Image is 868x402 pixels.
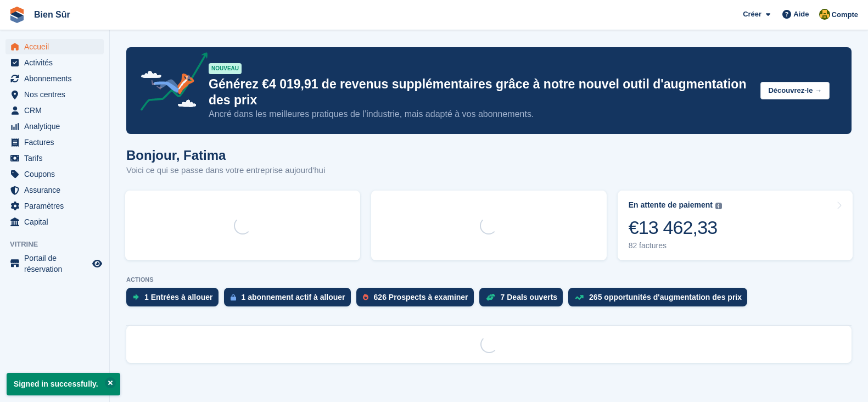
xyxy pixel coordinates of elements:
[24,214,90,230] span: Capital
[5,150,104,166] a: menu
[126,164,325,177] p: Voici ce qui se passe dans votre entreprise aujourd'hui
[7,373,120,395] p: Signed in successfully.
[589,293,742,302] div: 265 opportunités d'augmentation des prix
[501,293,558,302] div: 7 Deals ouverts
[224,288,356,312] a: 1 abonnement actif à allouer
[24,39,90,54] span: Accueil
[486,293,495,301] img: deal-1b604bf984904fb50ccaf53a9ad4b4a5d6e5aea283cecdc64d6e3604feb123c2.svg
[24,150,90,166] span: Tarifs
[24,166,90,182] span: Coupons
[5,182,104,198] a: menu
[126,276,852,283] p: ACTIONS
[24,182,90,198] span: Assurance
[760,82,830,100] button: Découvrez-le →
[356,288,479,312] a: 626 Prospects à examiner
[618,191,853,260] a: En attente de paiement €13 462,33 82 factures
[126,148,325,163] h1: Bonjour, Fatima
[5,253,104,275] a: menu
[5,166,104,182] a: menu
[5,119,104,134] a: menu
[629,241,722,250] div: 82 factures
[91,257,104,270] a: Boutique d'aperçu
[832,9,858,20] span: Compte
[24,119,90,134] span: Analytique
[209,76,752,108] p: Générez €4 019,91 de revenus supplémentaires grâce à notre nouvel outil d'augmentation des prix
[793,9,809,20] span: Aide
[126,288,224,312] a: 1 Entrées à allouer
[5,87,104,102] a: menu
[575,295,584,300] img: price_increase_opportunities-93ffe204e8149a01c8c9dc8f82e8f89637d9d84a8eef4429ea346261dce0b2c0.svg
[24,198,90,214] span: Paramètres
[5,39,104,54] a: menu
[629,216,722,239] div: €13 462,33
[363,294,368,300] img: prospect-51fa495bee0391a8d652442698ab0144808aea92771e9ea1ae160a38d050c398.svg
[479,288,569,312] a: 7 Deals ouverts
[715,203,722,209] img: icon-info-grey-7440780725fd019a000dd9b08b2336e03edf1995a4989e88bcd33f0948082b44.svg
[133,294,139,300] img: move_ins_to_allocate_icon-fdf77a2bb77ea45bf5b3d319d69a93e2d87916cf1d5bf7949dd705db3b84f3ca.svg
[209,108,752,120] p: Ancré dans les meilleures pratiques de l’industrie, mais adapté à vos abonnements.
[131,52,208,115] img: price-adjustments-announcement-icon-8257ccfd72463d97f412b2fc003d46551f7dbcb40ab6d574587a9cd5c0d94...
[5,103,104,118] a: menu
[30,5,75,24] a: Bien Sûr
[5,214,104,230] a: menu
[242,293,345,302] div: 1 abonnement actif à allouer
[819,9,830,20] img: Fatima Kelaaoui
[374,293,468,302] div: 626 Prospects à examiner
[231,294,236,301] img: active_subscription_to_allocate_icon-d502201f5373d7db506a760aba3b589e785aa758c864c3986d89f69b8ff3...
[568,288,753,312] a: 265 opportunités d'augmentation des prix
[144,293,213,302] div: 1 Entrées à allouer
[10,239,109,250] span: Vitrine
[9,7,25,23] img: stora-icon-8386f47178a22dfd0bd8f6a31ec36ba5ce8667c1dd55bd0f319d3a0aa187defe.svg
[24,87,90,102] span: Nos centres
[5,135,104,150] a: menu
[743,9,761,20] span: Créer
[5,198,104,214] a: menu
[24,55,90,70] span: Activités
[24,71,90,86] span: Abonnements
[5,71,104,86] a: menu
[209,63,242,74] div: NOUVEAU
[24,135,90,150] span: Factures
[629,200,713,210] div: En attente de paiement
[24,253,90,275] span: Portail de réservation
[24,103,90,118] span: CRM
[5,55,104,70] a: menu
